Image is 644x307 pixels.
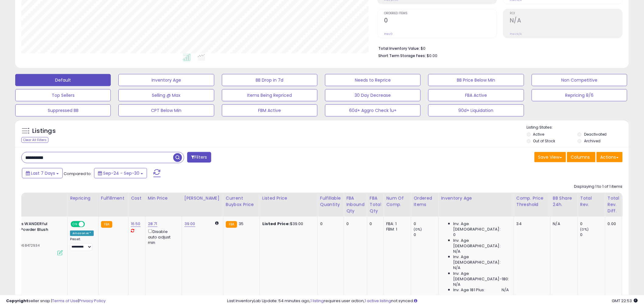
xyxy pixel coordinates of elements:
[346,195,365,214] div: FBA inbound Qty
[428,104,524,116] button: 90d+ Liquidation
[118,74,214,86] button: Inventory Age
[533,132,544,137] label: Active
[597,152,623,162] button: Actions
[453,249,460,254] span: N/A
[325,74,421,86] button: Needs to Reprice
[427,53,437,59] span: $0.00
[612,298,638,304] span: 2025-10-8 22:53 GMT
[184,195,221,201] div: [PERSON_NAME]
[15,74,111,86] button: Default
[527,125,629,130] p: Listing States:
[148,228,177,245] div: Disable auto adjust min
[386,227,406,232] div: FBM: 1
[453,282,460,287] span: N/A
[148,221,157,227] a: 28.71
[584,138,600,143] label: Archived
[320,195,341,208] div: Fulfillable Quantity
[70,195,96,201] div: Repricing
[553,221,573,227] div: N/A
[584,132,607,137] label: Deactivated
[384,32,393,36] small: Prev: 0
[15,89,111,101] button: Top Sellers
[510,17,622,25] h2: N/A
[118,104,214,116] button: CPT Below Min
[79,298,106,304] a: Privacy Policy
[428,74,524,86] button: BB Price Below Min
[453,221,509,232] span: Inv. Age [DEMOGRAPHIC_DATA]:
[70,231,94,236] div: Amazon AI *
[222,74,317,86] button: BB Drop in 7d
[262,195,315,201] div: Listed Price
[71,222,79,227] span: ON
[453,271,509,282] span: Inv. Age [DEMOGRAPHIC_DATA]-180:
[571,154,590,160] span: Columns
[378,44,618,52] li: $0
[453,265,460,271] span: N/A
[580,227,589,232] small: (0%)
[84,222,94,227] span: OFF
[222,104,317,116] button: FBM Active
[222,89,317,101] button: Items Being Repriced
[131,221,141,227] a: 16.50
[453,254,509,265] span: Inv. Age [DEMOGRAPHIC_DATA]:
[414,232,438,238] div: 0
[414,221,438,227] div: 0
[6,298,28,304] strong: Copyright
[5,243,40,248] span: | SKU: 1068472934
[346,221,362,227] div: 0
[414,227,422,232] small: (0%)
[534,152,566,162] button: Save View
[70,237,94,251] div: Preset:
[414,195,436,208] div: Ordered Items
[510,32,522,36] small: Prev: N/A
[608,195,619,214] div: Total Rev. Diff.
[131,195,143,201] div: Cost
[365,298,391,304] a: 1 active listing
[52,298,78,304] a: Terms of Use
[15,104,111,116] button: Suppressed BB
[516,195,548,208] div: Comp. Price Threshold
[453,287,485,293] span: Inv. Age 181 Plus:
[64,171,92,177] span: Compared to:
[533,138,555,143] label: Out of Stock
[370,221,379,227] div: 0
[311,298,324,304] a: 1 listing
[21,137,48,143] div: Clear All Filters
[148,195,179,201] div: Min Price
[378,53,426,58] b: Short Term Storage Fees:
[441,195,511,201] div: Inventory Age
[22,168,63,178] button: Last 7 Days
[580,232,605,238] div: 0
[386,221,406,227] div: FBA: 1
[262,221,290,227] b: Listed Price:
[510,12,622,15] span: ROI
[262,221,313,227] div: $39.00
[370,195,381,214] div: FBA Total Qty
[187,152,211,163] button: Filters
[101,195,126,201] div: Fulfillment
[325,104,421,116] button: 60d+ Aggro Check 1u+
[118,89,214,101] button: Selling @ Max
[6,298,106,304] div: seller snap | |
[567,152,596,162] button: Columns
[184,221,195,227] a: 39.00
[384,17,497,25] h2: 0
[574,184,623,190] div: Displaying 1 to 1 of 1 items
[580,195,603,208] div: Total Rev.
[227,298,638,304] div: Last InventoryLab Update: 54 minutes ago, requires user action, not synced.
[226,221,237,228] small: FBA
[94,168,147,178] button: Sep-24 - Sep-30
[516,221,546,227] div: 34
[532,74,627,86] button: Non Competitive
[428,89,524,101] button: FBA Active
[239,221,243,227] span: 35
[101,221,112,228] small: FBA
[378,46,420,51] b: Total Inventory Value:
[453,238,509,249] span: Inv. Age [DEMOGRAPHIC_DATA]:
[553,195,575,208] div: BB Share 24h.
[502,287,509,293] span: N/A
[384,12,497,15] span: Ordered Items
[453,232,456,238] span: 0
[32,127,56,135] h5: Listings
[320,221,339,227] div: 0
